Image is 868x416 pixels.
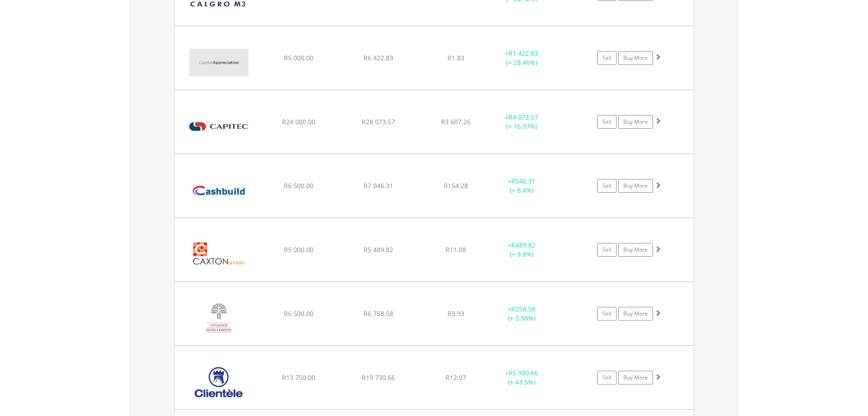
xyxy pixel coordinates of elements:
span: R12.97 [446,373,466,382]
img: EQU.ZA.CAT.png [180,230,258,279]
a: Sell [597,307,616,321]
a: Buy More [618,371,653,384]
span: R5 489.82 [364,245,393,254]
a: Buy More [618,51,653,65]
img: EQU.ZA.CLI.png [180,358,258,407]
span: R154.28 [444,181,468,190]
span: R489.82 [511,241,535,249]
div: + (+ 43.5%) [488,369,556,387]
span: R11.08 [446,245,466,254]
img: EQU.ZA.CSB.png [180,166,258,215]
span: R7 046.31 [364,181,393,190]
a: Buy More [618,307,653,321]
span: R258.58 [511,305,535,313]
div: + (+ 9.8%) [488,241,556,259]
span: R1.83 [447,53,464,62]
span: R28 073.57 [362,117,395,126]
span: R6 500.00 [284,181,313,190]
a: Buy More [618,115,653,129]
div: + (+ 28.46%) [488,49,556,67]
a: Sell [597,179,616,193]
a: Sell [597,115,616,129]
div: + (+ 16.97%) [488,113,556,131]
div: + (+ 8.4%) [488,177,556,195]
span: R6 422.83 [364,53,393,62]
span: R3 607.26 [441,117,471,126]
span: R1 422.83 [508,49,538,58]
span: R546.31 [511,177,535,185]
span: R5 000.00 [284,245,313,254]
span: R6 758.58 [364,309,393,318]
a: Buy More [618,179,653,193]
span: R5 980.66 [508,369,538,377]
span: R5 000.00 [284,53,313,62]
img: EQU.ZA.CLH.png [180,294,258,343]
img: EQU.ZA.CPI.png [180,102,258,151]
a: Sell [597,51,616,65]
span: R13 750.00 [282,373,315,382]
a: Buy More [618,243,653,257]
span: R3.93 [447,309,464,318]
span: R4 073.57 [508,113,538,121]
span: R19 730.66 [362,373,395,382]
a: Sell [597,371,616,384]
div: + (+ 3.98%) [488,305,556,323]
span: R6 500.00 [284,309,313,318]
span: R24 000.00 [282,117,315,126]
a: Sell [597,243,616,257]
img: EQU.ZA.CTA.png [180,38,258,87]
